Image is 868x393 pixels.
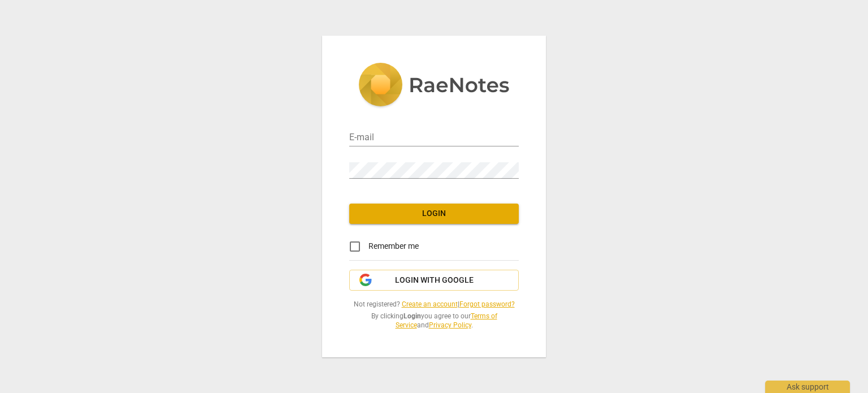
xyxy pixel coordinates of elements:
a: Privacy Policy [429,321,471,329]
span: Login with Google [395,275,474,286]
img: 5ac2273c67554f335776073100b6d88f.svg [358,63,510,109]
a: Terms of Service [396,312,497,330]
span: By clicking you agree to our and . [349,312,519,330]
button: Login [349,204,519,224]
button: Login with Google [349,270,519,291]
span: Login [358,208,510,219]
span: Remember me [368,240,419,252]
span: Not registered? | [349,300,519,309]
a: Forgot password? [459,300,515,308]
div: Ask support [765,381,850,393]
b: Login [403,312,421,320]
a: Create an account [402,300,458,308]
